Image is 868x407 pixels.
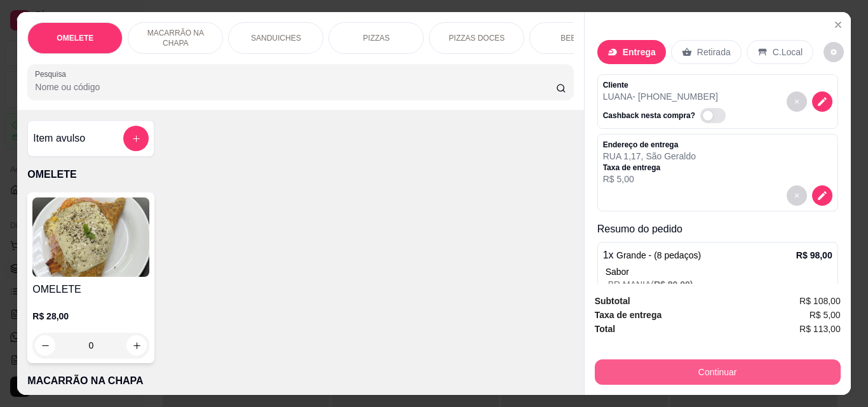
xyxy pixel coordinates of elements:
button: decrease-product-quantity [812,91,832,112]
span: Grande - (8 pedaços) [616,250,701,260]
img: product-image [32,197,149,277]
span: R$ 113,00 [799,322,841,336]
label: Automatic updates [700,108,731,123]
button: Close [828,15,848,35]
button: decrease-product-quantity [824,42,844,62]
span: R$ 80,00 ) [654,279,693,290]
strong: Subtotal [595,296,630,306]
p: Taxa de entrega [603,163,696,173]
p: MACARRÃO NA CHAPA [139,28,212,48]
div: Sabor [606,265,832,278]
span: R$ 108,00 [799,294,841,308]
p: R$ 5,00 [603,173,696,185]
button: add-separate-item [123,126,149,151]
button: decrease-product-quantity [787,185,807,206]
p: R$ 28,00 [32,310,149,323]
span: R$ 5,00 [810,308,841,322]
p: MACARRÃO NA CHAPA [27,373,573,389]
p: Resumo do pedido [597,222,838,237]
p: OMELETE [57,33,93,43]
p: RUA 1 , 17 , São Geraldo [603,150,696,163]
p: Endereço de entrega [603,140,696,150]
button: Continuar [595,359,841,385]
h4: Item avulso [33,131,85,146]
strong: Taxa de entrega [595,310,662,320]
p: OMELETE [27,167,573,182]
p: Cashback nesta compra? [603,110,695,121]
p: PIZZAS DOCES [449,33,505,43]
p: LUANA - [PHONE_NUMBER] [603,90,731,103]
p: SANDUICHES [251,33,301,43]
button: decrease-product-quantity [812,185,832,206]
strong: Total [595,324,615,334]
p: BR MANIA ( [608,278,832,291]
h4: OMELETE [32,282,149,297]
p: Cliente [603,80,731,90]
p: PIZZAS [363,33,390,43]
input: Pesquisa [35,81,556,93]
button: decrease-product-quantity [787,91,807,112]
label: Pesquisa [35,69,71,79]
p: 1 x [603,248,701,263]
p: Retirada [697,46,731,58]
p: R$ 98,00 [796,249,832,262]
p: Entrega [623,46,656,58]
p: BEBIDAS [560,33,593,43]
p: C.Local [773,46,803,58]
